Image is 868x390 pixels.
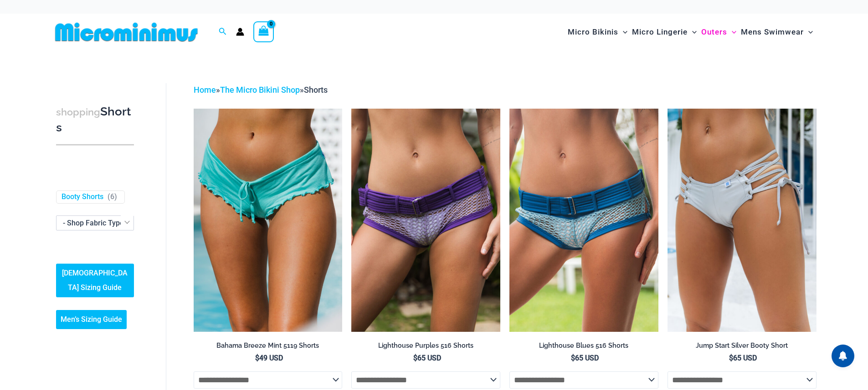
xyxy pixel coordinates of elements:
a: Micro LingerieMenu ToggleMenu Toggle [630,18,699,46]
a: Jump Start Silver Booty Short [668,341,817,353]
a: Home [194,85,216,95]
span: Shorts [304,85,328,95]
span: - Shop Fabric Type [63,219,124,227]
span: 6 [110,192,114,201]
span: - Shop Fabric Type [56,216,134,230]
img: Lighthouse Blues 516 Short 01 [509,109,658,331]
a: Lighthouse Purples 516 Short 01Lighthouse Purples 3668 Crop Top 516 Short 01Lighthouse Purples 36... [351,109,500,331]
bdi: 65 USD [413,354,441,362]
h2: Lighthouse Blues 516 Shorts [509,341,658,350]
a: Bahama Breeze Mint 5119 Shorts [194,341,343,353]
a: Booty Shorts [62,192,103,202]
bdi: 65 USD [571,354,599,362]
img: Bahama Breeze Mint 5119 Shorts 01 [194,109,343,331]
span: Menu Toggle [688,20,697,44]
span: ( ) [108,192,117,202]
span: Menu Toggle [618,20,627,44]
a: Men’s Sizing Guide [56,310,127,329]
a: [DEMOGRAPHIC_DATA] Sizing Guide [56,264,134,297]
span: » » [194,85,328,95]
span: $ [255,354,259,362]
a: OutersMenu ToggleMenu Toggle [699,18,739,46]
h2: Jump Start Silver Booty Short [668,341,817,350]
a: Jump Start Silver 5594 Shorts 01Jump Start Silver 5594 Shorts 02Jump Start Silver 5594 Shorts 02 [668,109,817,331]
a: Lighthouse Blues 516 Shorts [509,341,658,353]
a: Mens SwimwearMenu ToggleMenu Toggle [739,18,815,46]
span: $ [729,354,733,362]
bdi: 65 USD [729,354,757,362]
span: $ [413,354,417,362]
a: The Micro Bikini Shop [220,85,300,95]
a: Search icon link [219,26,227,38]
a: Micro BikinisMenu ToggleMenu Toggle [565,18,630,46]
nav: Site Navigation [564,17,817,47]
h3: Shorts [56,104,134,135]
span: $ [571,354,575,362]
span: Menu Toggle [804,20,813,44]
a: Lighthouse Purples 516 Shorts [351,341,500,353]
img: Jump Start Silver 5594 Shorts 01 [668,109,817,331]
a: Account icon link [236,28,244,36]
bdi: 49 USD [255,354,283,362]
a: Bahama Breeze Mint 5119 Shorts 01Bahama Breeze Mint 5119 Shorts 02Bahama Breeze Mint 5119 Shorts 02 [194,109,343,331]
img: Lighthouse Purples 516 Short 01 [351,109,500,331]
span: Mens Swimwear [741,20,804,44]
span: Outers [701,20,727,44]
span: Menu Toggle [727,20,736,44]
span: shopping [56,106,100,118]
span: Micro Bikinis [568,20,618,44]
a: View Shopping Cart, empty [253,21,274,42]
a: Lighthouse Blues 516 Short 01Lighthouse Blues 516 Short 03Lighthouse Blues 516 Short 03 [509,109,658,331]
span: Micro Lingerie [632,20,688,44]
h2: Lighthouse Purples 516 Shorts [351,341,500,350]
h2: Bahama Breeze Mint 5119 Shorts [194,341,343,350]
span: - Shop Fabric Type [56,215,134,230]
img: MM SHOP LOGO FLAT [51,22,201,42]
